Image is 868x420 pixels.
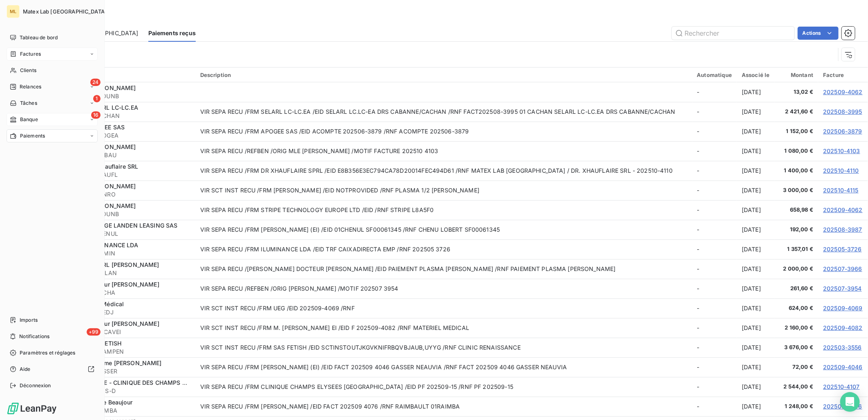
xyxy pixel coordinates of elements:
[88,202,136,209] span: [PERSON_NAME]
[148,29,196,37] span: Paiements reçus
[823,403,862,410] a: 202509-4076
[20,50,41,58] span: Factures
[692,298,737,318] td: -
[692,357,737,377] td: -
[88,131,190,140] span: 01APOGEA
[20,349,75,357] span: Paramètres et réglages
[692,82,737,102] td: -
[692,318,737,338] td: -
[692,122,737,141] td: -
[742,72,770,78] div: Associé le
[7,5,20,18] div: ML
[823,147,860,154] a: 202510-4103
[20,116,38,123] span: Banque
[823,246,862,253] a: 202505-3726
[20,83,41,90] span: Relances
[672,27,794,40] input: Rechercher
[20,366,31,373] span: Aide
[798,27,839,40] button: Actions
[737,397,775,416] td: [DATE]
[692,279,737,298] td: -
[780,383,814,391] span: 2 544,00 €
[737,279,775,298] td: [DATE]
[195,220,692,239] td: VIR SEPA RECU /FRM [PERSON_NAME] (EI) /EID 01CHENUL SF00061345 /RNF CHENU LOBERT SF00061345
[88,183,136,190] span: [PERSON_NAME]
[780,343,814,352] span: 3 676,00 €
[20,382,51,389] span: Déconnexion
[195,338,692,357] td: VIR SCT INST RECU /FRM SAS FETISH /EID SCTINSTOUTJKGVKNIFRBQVBJAUB,UYYG /RNF CLINIC RENAISSANCE
[20,316,38,324] span: Imports
[737,357,775,377] td: [DATE]
[195,279,692,298] td: VIR SEPA RECU /REFBEN /ORIG [PERSON_NAME] /MOTIF 202507 3954
[737,82,775,102] td: [DATE]
[20,34,58,41] span: Tableau de bord
[88,348,190,356] span: 01CHAMPEN
[823,206,863,213] a: 202509-4062
[780,186,814,194] span: 3 000,00 €
[737,200,775,220] td: [DATE]
[88,359,162,366] span: Madame [PERSON_NAME]
[780,226,814,234] span: 192,00 €
[88,269,190,277] span: 01QUILAN
[88,124,125,131] span: APOGEE SAS
[19,333,49,340] span: Notifications
[823,305,863,312] a: 202509-4069
[780,147,814,155] span: 1 080,00 €
[88,190,190,199] span: 01PONRO
[780,265,814,273] span: 2 000,00 €
[823,88,863,95] a: 202509-4062
[823,226,862,233] a: 202508-3987
[737,122,775,141] td: [DATE]
[88,84,136,91] span: [PERSON_NAME]
[737,220,775,239] td: [DATE]
[88,242,138,248] span: ILUMINANCE LDA
[88,320,159,327] span: Docteur [PERSON_NAME]
[823,108,862,115] a: 202508-3995
[88,249,190,257] span: 01ILUMIN
[780,88,814,96] span: 13,02 €
[88,387,190,395] span: 01ELYS-D
[88,300,124,307] span: UEG Médical
[780,127,814,135] span: 1 152,00 €
[823,324,863,331] a: 202509-4082
[195,377,692,397] td: VIR SEPA RECU /FRM CLINIQUE CHAMPS ELYSEES [GEOGRAPHIC_DATA] /EID PF 202509-15 /RNF PF 202509-15
[88,104,138,111] span: SELARL LC-LC.EA
[692,200,737,220] td: -
[692,397,737,416] td: -
[823,383,860,390] a: 202510-4107
[195,397,692,416] td: VIR SEPA RECU /FRM [PERSON_NAME] /EID FACT 202509 4076 /RNF RAIMBAULT 01RAIMBA
[692,102,737,122] td: -
[737,298,775,318] td: [DATE]
[88,151,190,159] span: 01GHIBAU
[91,111,101,119] span: 16
[7,363,98,376] a: Aide
[823,265,862,272] a: 202507-3966
[200,72,687,78] div: Description
[737,377,775,397] td: [DATE]
[88,379,207,386] span: CRPCE - CLINIQUE DES CHAMPS ELYSEES
[737,181,775,200] td: [DATE]
[88,171,190,179] span: 01XHAUFL
[195,259,692,279] td: VIR SEPA RECU /[PERSON_NAME] DOCTEUR [PERSON_NAME] /EID PAIEMENT PLASMA [PERSON_NAME] /RNF PAIEME...
[195,200,692,220] td: VIR SEPA RECU /FRM STRIPE TECHNOLOGY EUROPE LTD /EID /RNF STRIPE L8A5F0
[780,167,814,175] span: 1 400,00 €
[88,222,178,229] span: DE LAGE LANDEN LEASING SAS
[737,102,775,122] td: [DATE]
[780,324,814,332] span: 2 160,00 €
[90,79,101,86] span: 24
[23,8,107,15] span: Matex Lab [GEOGRAPHIC_DATA]
[780,108,814,116] span: 2 421,60 €
[88,406,190,415] span: 01RAIMBA
[88,367,190,375] span: 01GASSER
[195,102,692,122] td: VIR SEPA RECU /FRM SELARL LC-LC.EA /EID SELARL LC.LC-EA DRS CABANNE/CACHAN /RNF FACT202508-3995 0...
[692,239,737,259] td: -
[195,122,692,141] td: VIR SEPA RECU /FRM APOGEE SAS /EID ACOMPTE 202506-3879 /RNF ACOMPTE 202506-3879
[692,220,737,239] td: -
[780,245,814,253] span: 1 357,01 €
[737,141,775,161] td: [DATE]
[692,377,737,397] td: -
[780,285,814,293] span: 261,60 €
[93,95,101,102] span: 1
[823,167,859,174] a: 202510-4110
[840,392,860,412] div: Open Intercom Messenger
